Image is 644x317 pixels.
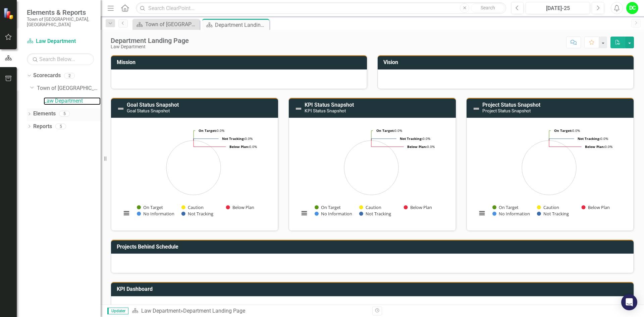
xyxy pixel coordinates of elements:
div: Department Landing Page [183,308,245,314]
h3: KPI Dashboard [117,286,630,292]
text: 0.0% [554,128,580,133]
div: Law Department [111,44,189,49]
text: 0.0% [578,136,608,141]
a: Scorecards [33,72,61,80]
tspan: On Target: [554,128,572,133]
div: 5 [55,123,66,129]
a: Goal Status Snapshot [127,102,179,108]
button: Show No Information [137,211,174,217]
div: [DATE]-25 [528,4,588,12]
h3: Mission [117,59,364,65]
button: Show Caution [359,204,381,210]
button: Show Below Plan [582,204,610,210]
button: View chart menu, Chart [300,209,309,218]
a: Town of [GEOGRAPHIC_DATA] [37,85,101,92]
div: Town of [GEOGRAPHIC_DATA] Page [145,20,198,29]
text: 0.0% [222,136,253,141]
text: 0.0% [400,136,430,141]
button: Show Caution [181,204,204,210]
button: Search [471,3,504,13]
a: Law Department [27,38,94,45]
svg: Interactive chart [118,123,269,224]
text: 0.0% [229,144,257,149]
tspan: Below Plan: [407,144,427,149]
div: 5 [59,111,70,117]
tspan: On Target: [376,128,394,133]
tspan: On Target: [199,128,217,133]
button: Show On Target [137,204,163,210]
text: 0.0% [585,144,612,149]
div: 2 [64,73,75,78]
div: Chart. Highcharts interactive chart. [474,123,627,224]
button: Show No Information [315,211,352,217]
tspan: Not Tracking: [222,136,245,141]
div: Chart. Highcharts interactive chart. [296,123,449,224]
tspan: Not Tracking: [400,136,423,141]
div: Open Intercom Messenger [621,294,637,310]
a: Town of [GEOGRAPHIC_DATA] Page [134,20,198,29]
svg: Interactive chart [296,123,447,224]
tspan: Below Plan: [229,144,249,149]
button: Show Not Tracking [537,211,569,217]
input: Search Below... [27,53,94,65]
small: Project Status Snapshot [482,108,531,113]
tspan: Below Plan: [585,144,605,149]
div: Department Landing Page [111,37,189,44]
a: KPI Status Snapshot [305,102,354,108]
text: 0.0% [407,144,435,149]
div: » [132,307,367,315]
h3: Projects Behind Schedule [117,244,630,250]
img: Not Defined [294,105,303,113]
input: Search ClearPoint... [136,2,506,14]
span: Elements & Reports [27,8,94,16]
button: Show Below Plan [404,204,432,210]
button: Show No Information [492,211,530,217]
img: Not Defined [117,105,125,113]
a: Reports [33,123,52,130]
span: Updater [107,308,128,314]
button: View chart menu, Chart [477,209,487,218]
button: Show On Target [315,204,341,210]
svg: Interactive chart [474,123,625,224]
small: Town of [GEOGRAPHIC_DATA], [GEOGRAPHIC_DATA] [27,16,94,28]
a: Project Status Snapshot [482,102,540,108]
button: Show Not Tracking [359,211,391,217]
button: Show Caution [537,204,559,210]
h3: Vision [383,59,630,65]
small: KPI Status Snapshot [305,108,346,113]
a: Elements [33,110,56,118]
text: 0.0% [376,128,402,133]
img: Not Defined [472,105,480,113]
div: Department Landing Page [215,21,268,29]
button: Show Not Tracking [181,211,214,217]
button: Show Below Plan [226,204,255,210]
span: Search [481,5,495,10]
button: DC [626,2,638,14]
a: Law Department [141,308,180,314]
div: Chart. Highcharts interactive chart. [118,123,271,224]
button: View chart menu, Chart [122,209,131,218]
a: Law Department [44,97,101,105]
small: Goal Status Snapshot [127,108,170,113]
tspan: Not Tracking: [578,136,600,141]
text: 0.0% [199,128,224,133]
img: ClearPoint Strategy [3,8,15,19]
button: Show On Target [492,204,519,210]
button: [DATE]-25 [526,2,590,14]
